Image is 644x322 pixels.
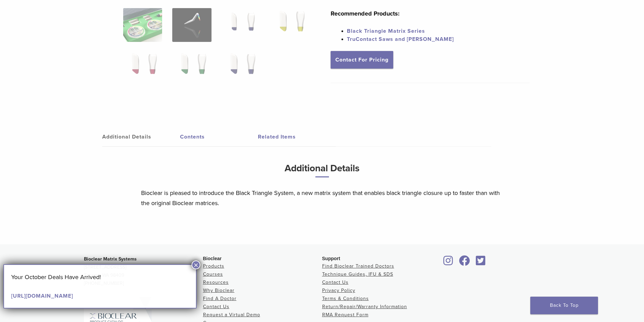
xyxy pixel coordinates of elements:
[331,10,400,17] strong: Recommended Products:
[322,296,369,301] a: Terms & Conditions
[102,127,180,146] a: Additional Details
[457,259,472,266] a: Bioclear
[203,296,237,301] a: Find A Doctor
[11,272,189,282] p: Your October Deals Have Arrived!
[203,263,224,269] a: Products
[141,160,503,183] h3: Additional Details
[180,127,258,146] a: Contents
[203,312,260,318] a: Request a Virtual Demo
[203,279,229,285] a: Resources
[123,8,162,42] img: Black Triangle (BT) Kit - Image 5
[203,256,222,261] span: Bioclear
[11,293,73,299] a: [URL][DOMAIN_NAME]
[258,127,336,146] a: Related Items
[84,256,137,262] strong: Bioclear Matrix Systems
[322,304,407,309] a: Return/Repair/Warranty Information
[172,51,211,84] img: Black Triangle (BT) Kit - Image 10
[322,271,393,277] a: Technique Guides, IFU & SDS
[530,297,598,314] a: Back To Top
[141,188,503,208] p: Bioclear is pleased to introduce the Black Triangle System, a new matrix system that enables blac...
[322,263,394,269] a: Find Bioclear Trained Doctors
[271,8,310,42] img: Black Triangle (BT) Kit - Image 8
[441,259,456,266] a: Bioclear
[222,51,261,84] img: Black Triangle (BT) Kit - Image 11
[222,8,261,42] img: Black Triangle (BT) Kit - Image 7
[347,28,425,34] a: Black Triangle Matrix Series
[84,255,203,288] p: [STREET_ADDRESS] Tacoma, WA 98409 [PHONE_NUMBER]
[322,288,355,293] a: Privacy Policy
[347,36,454,43] a: TruContact Saws and [PERSON_NAME]
[203,304,229,309] a: Contact Us
[203,271,223,277] a: Courses
[203,288,235,293] a: Why Bioclear
[172,8,211,42] img: Black Triangle (BT) Kit - Image 6
[192,261,200,269] button: Close
[322,279,349,285] a: Contact Us
[322,256,340,261] span: Support
[331,51,393,69] a: Contact For Pricing
[123,51,162,84] img: Black Triangle (BT) Kit - Image 9
[474,259,488,266] a: Bioclear
[322,312,369,318] a: RMA Request Form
